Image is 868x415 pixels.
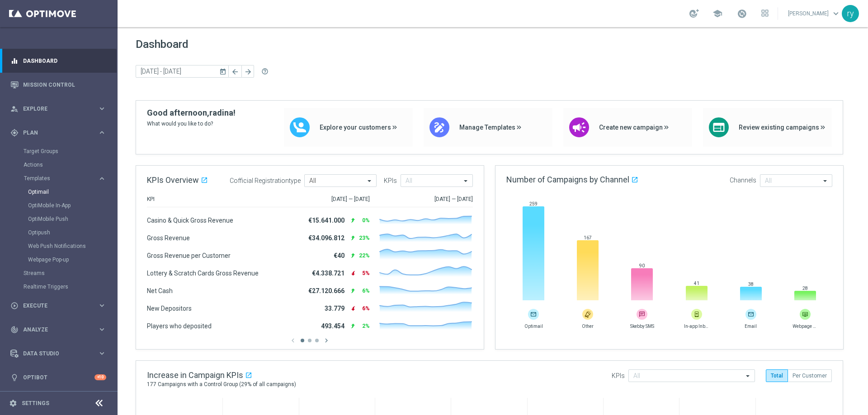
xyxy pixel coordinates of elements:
a: Optibot [23,365,94,389]
a: Target Groups [24,148,94,155]
span: Explore [23,106,98,112]
button: lightbulb Optibot +10 [10,374,107,381]
div: Optibot [10,365,106,389]
div: Execute [10,302,98,310]
a: [PERSON_NAME]keyboard_arrow_down [787,7,842,20]
div: Data Studio [10,350,98,358]
a: Actions [24,161,94,168]
i: keyboard_arrow_right [98,325,106,334]
div: OptiMobile In-App [28,199,117,212]
i: keyboard_arrow_right [98,174,106,183]
a: Realtime Triggers [24,283,94,290]
div: Optipush [28,226,117,239]
i: keyboard_arrow_right [98,301,106,310]
button: track_changes Analyze keyboard_arrow_right [10,326,107,333]
a: Optipush [28,229,94,236]
i: person_search [10,105,19,113]
div: Streams [24,266,117,280]
div: Optimail [28,185,117,199]
i: keyboard_arrow_right [98,349,106,358]
div: Templates [24,172,117,266]
div: Realtime Triggers [24,280,117,294]
span: school [712,9,722,19]
div: +10 [94,374,106,380]
button: Data Studio keyboard_arrow_right [10,350,107,357]
i: gps_fixed [10,129,19,137]
a: Streams [24,270,94,277]
div: Dashboard [10,49,106,73]
i: play_circle_outline [10,302,19,310]
button: Templates keyboard_arrow_right [24,175,107,182]
a: Optimail [28,188,94,196]
span: Execute [23,303,98,308]
span: keyboard_arrow_down [831,9,841,19]
i: equalizer [10,57,19,65]
a: Dashboard [23,49,106,73]
a: Web Push Notifications [28,242,94,250]
div: Plan [10,129,98,137]
div: Actions [24,158,117,172]
button: gps_fixed Plan keyboard_arrow_right [10,129,107,136]
span: Data Studio [23,351,98,356]
i: track_changes [10,326,19,334]
span: Analyze [23,327,98,332]
div: OptiMobile Push [28,212,117,226]
div: Explore [10,105,98,113]
div: Templates [24,176,98,181]
div: Webpage Pop-up [28,253,117,266]
div: Analyze [10,326,98,334]
div: Mission Control [10,73,106,97]
i: keyboard_arrow_right [98,104,106,113]
i: lightbulb [10,373,19,382]
div: Web Push Notifications [28,239,117,253]
i: keyboard_arrow_right [98,128,106,137]
span: Templates [24,176,89,181]
div: ry [842,5,859,22]
i: settings [9,399,17,407]
a: OptiMobile In-App [28,202,94,209]
a: OptiMobile Push [28,215,94,223]
div: Target Groups [24,145,117,158]
button: Mission Control [10,81,107,89]
span: Plan [23,130,98,135]
a: Webpage Pop-up [28,256,94,263]
a: Settings [22,401,49,406]
a: Mission Control [23,73,106,97]
button: person_search Explore keyboard_arrow_right [10,105,107,112]
button: equalizer Dashboard [10,57,107,65]
button: play_circle_outline Execute keyboard_arrow_right [10,302,107,309]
